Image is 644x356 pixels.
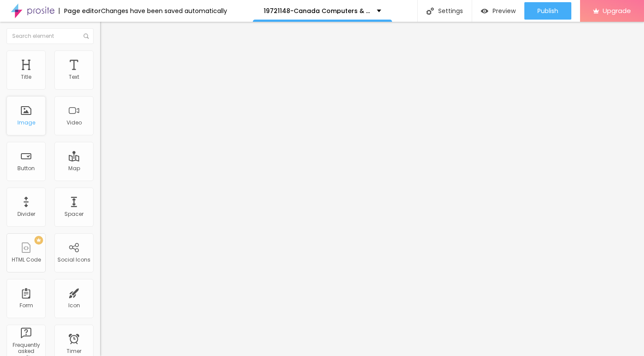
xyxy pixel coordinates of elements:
input: Search element [7,28,94,44]
button: Publish [524,2,571,20]
div: Title [21,74,31,80]
div: Image [17,120,35,126]
span: Publish [537,7,558,14]
div: HTML Code [12,257,41,263]
div: Divider [17,211,35,217]
div: Changes have been saved automatically [101,8,227,14]
div: Text [69,74,79,80]
div: Video [67,120,82,126]
p: 19721148-Canada Computers & Electronics [264,8,370,14]
div: Social Icons [57,257,91,263]
div: Timer [67,348,81,354]
div: Page editor [59,8,101,14]
span: Upgrade [603,7,631,14]
img: Icone [426,7,434,15]
img: Icone [84,34,89,39]
img: view-1.svg [481,7,488,15]
div: Button [17,165,35,171]
div: Spacer [64,211,84,217]
span: Preview [493,7,516,14]
iframe: Editor [100,22,644,356]
div: Icon [68,302,80,309]
button: Preview [472,2,524,20]
div: Form [20,302,33,309]
div: Map [68,165,80,171]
